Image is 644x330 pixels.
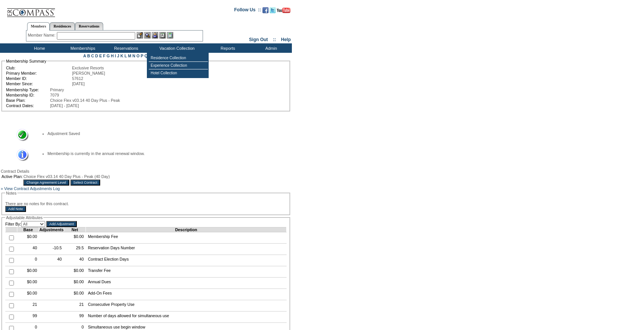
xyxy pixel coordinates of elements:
[5,191,17,195] legend: Notes
[159,32,166,38] img: Reservations
[144,54,147,58] a: Q
[249,37,268,42] a: Sign Out
[28,32,57,38] div: Member Name:
[23,174,110,179] span: Choice Flex v03.14 40 Day Plus - Peak (40 Day)
[12,129,29,141] img: Success Message
[5,215,43,220] legend: Adjustable Attributes
[86,244,287,255] td: Reservation Days Number
[17,255,39,266] td: 0
[72,76,83,81] span: 57612
[64,227,85,232] td: Net
[152,32,158,38] img: Impersonate
[64,278,85,289] td: $0.00
[6,103,49,108] td: Contract Dates:
[5,59,47,63] legend: Membership Summary
[1,169,291,173] div: Contract Details
[104,43,147,53] td: Reservations
[1,186,60,191] a: » View Contract Adjustments Log
[87,54,90,58] a: B
[6,93,49,97] td: Membership ID:
[262,9,269,14] a: Become our fan on Facebook
[136,54,139,58] a: O
[72,81,85,86] span: [DATE]
[64,266,85,278] td: $0.00
[6,87,49,92] td: Membership Type:
[5,206,26,212] input: Add Note
[17,289,39,300] td: $0.00
[6,66,71,70] td: Club:
[111,54,114,58] a: H
[273,37,276,42] span: ::
[205,43,249,53] td: Reports
[137,32,143,38] img: b_edit.gif
[147,43,205,53] td: Vacation Collection
[72,66,104,70] span: Exclusive Resorts
[64,244,85,255] td: 29.5
[17,244,39,255] td: 40
[167,32,173,38] img: b_calculator.gif
[60,43,104,53] td: Memberships
[50,103,79,108] span: [DATE] - [DATE]
[39,255,64,266] td: 40
[86,278,287,289] td: Annual Dues
[149,62,208,69] td: Experience Collection
[17,266,39,278] td: $0.00
[124,54,127,58] a: L
[234,6,261,15] td: Follow Us ::
[39,227,64,232] td: Adjustments
[17,278,39,289] td: $0.00
[64,232,85,244] td: $0.00
[262,7,269,13] img: Become our fan on Facebook
[107,54,110,58] a: G
[47,151,279,156] li: Membership is currently in the annual renewal window.
[103,54,105,58] a: F
[75,22,103,30] a: Reservations
[91,54,94,58] a: C
[39,244,64,255] td: -10.5
[64,255,85,266] td: 40
[47,131,279,136] li: Adjustment Saved
[86,266,287,278] td: Transfer Fee
[6,2,55,17] img: Compass Home
[115,54,116,58] a: I
[17,43,60,53] td: Home
[12,149,29,161] img: Information Message
[128,54,131,58] a: M
[64,312,85,323] td: 99
[50,98,120,103] span: Choice Flex v03.14 40 Day Plus - Peak
[72,71,105,75] span: [PERSON_NAME]
[86,312,287,323] td: Number of days allowed for simultaneous use
[86,289,287,300] td: Add-On Fees
[86,227,287,232] td: Description
[5,221,45,227] td: Filter By:
[277,9,290,14] a: Subscribe to our YouTube Channel
[64,289,85,300] td: $0.00
[2,174,23,179] td: Active Plan:
[95,54,98,58] a: D
[86,232,287,244] td: Membership Fee
[6,71,71,75] td: Primary Member:
[27,22,50,31] a: Members
[149,69,208,77] td: Hotel Collection
[5,201,69,206] span: There are no notes for this contract.
[17,227,39,232] td: Base
[17,300,39,312] td: 21
[133,54,136,58] a: N
[141,54,143,58] a: P
[23,180,69,186] input: Change Agreement Level
[6,76,71,81] td: Member ID:
[46,221,77,227] input: Add Adjustment
[64,300,85,312] td: 21
[50,93,59,97] span: 7079
[86,300,287,312] td: Consecutive Property Use
[6,98,49,103] td: Base Plan:
[50,87,64,92] span: Primary
[121,54,124,58] a: K
[277,8,290,13] img: Subscribe to our YouTube Channel
[6,81,71,86] td: Member Since:
[117,54,119,58] a: J
[50,22,75,30] a: Residences
[270,7,276,13] img: Follow us on Twitter
[86,255,287,266] td: Contract Election Days
[99,54,102,58] a: E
